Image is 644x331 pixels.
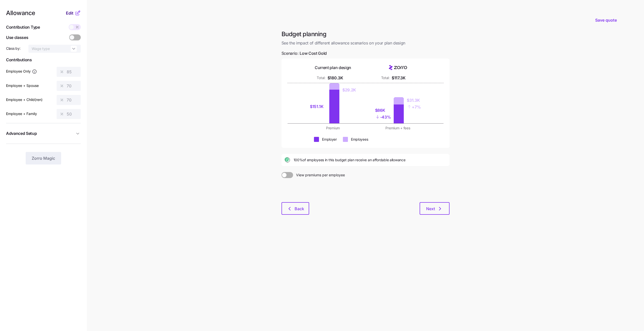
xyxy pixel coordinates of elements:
[6,46,20,51] span: Class by:
[32,155,55,161] span: Zorro Magic
[375,114,391,120] div: - 43%
[6,24,40,30] span: Contribution Type
[392,75,406,81] div: $117.3K
[300,50,327,57] span: Low Cost Gold
[281,40,450,46] span: See the impact of different allowance scenarios on your plan design
[281,202,309,215] button: Back
[294,157,406,162] span: 100% of employees in this budget plan receive an affordable allowance
[310,103,326,110] div: $151.1K
[381,75,390,80] div: Total:
[595,17,617,23] span: Save quote
[6,57,81,63] span: Contributions
[369,126,427,131] div: Premium + fees
[6,34,28,41] span: Use classes
[6,69,37,74] label: Employee Only
[26,152,61,164] button: Zorro Magic
[407,97,421,103] div: $31.3K
[317,75,325,80] div: Total:
[6,127,81,140] button: Advanced Setup
[281,30,450,38] h1: Budget planning
[281,50,327,57] span: Scenario:
[322,137,337,142] div: Employer
[351,137,368,142] div: Employees
[375,107,391,114] div: $86K
[407,103,421,110] div: + 7%
[426,206,435,212] span: Next
[6,10,35,16] span: Allowance
[295,206,304,212] span: Back
[328,75,343,81] div: $180.3K
[6,111,37,117] label: Employee + Family
[66,10,73,16] span: Edit
[6,97,43,102] label: Employee + Child(ren)
[420,202,450,215] button: Next
[6,130,37,137] span: Advanced Setup
[66,10,75,16] button: Edit
[293,172,345,178] span: View premiums per employee
[304,126,363,131] div: Premium
[315,65,351,71] div: Current plan design
[342,87,356,93] div: $29.2K
[591,13,621,27] button: Save quote
[6,83,39,88] label: Employee + Spouse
